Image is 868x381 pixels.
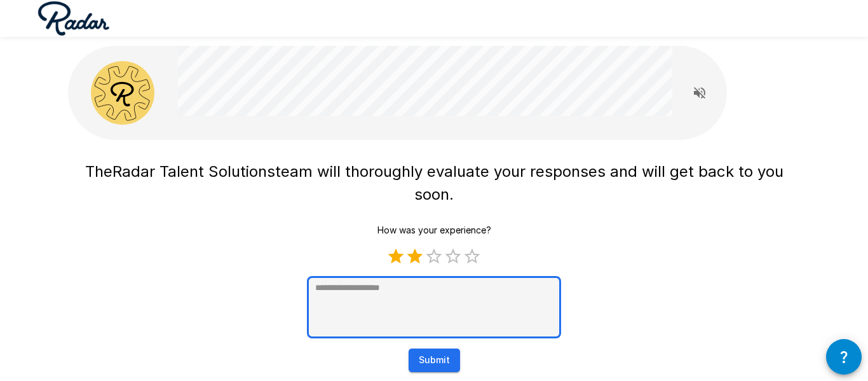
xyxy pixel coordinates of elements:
[409,349,460,372] button: Submit
[377,224,491,237] p: How was your experience?
[687,80,712,106] button: Read questions aloud
[112,162,275,181] span: Radar Talent Solutions
[275,162,788,204] span: team will thoroughly evaluate your responses and will get back to you soon.
[91,61,154,125] img: radar_avatar.png
[85,162,112,181] span: The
